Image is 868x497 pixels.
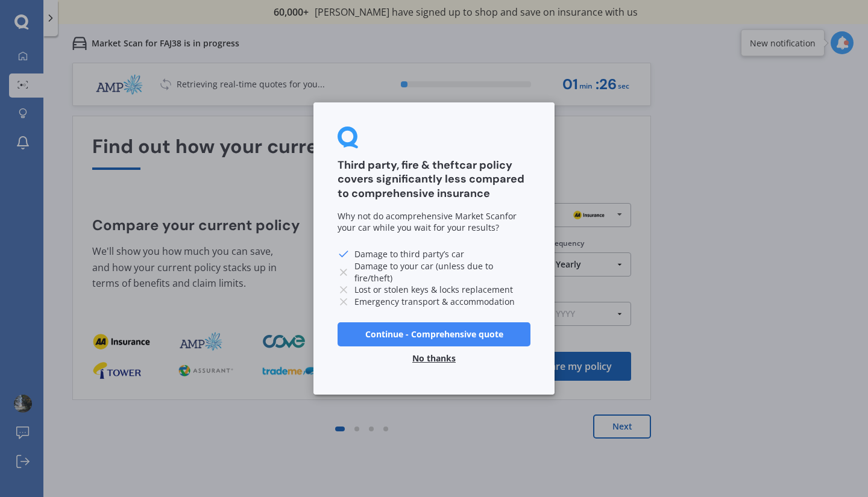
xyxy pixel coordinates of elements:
[338,322,530,346] button: Continue - Comprehensive quote
[405,346,463,370] button: No thanks
[338,296,530,308] li: Emergency transport & accommodation
[391,210,505,222] span: comprehensive Market Scan
[338,248,530,260] li: Damage to third party’s car
[338,260,530,284] li: Damage to your car (unless due to fire/theft)
[338,158,530,200] h3: Third party, fire & theft car policy covers significantly less compared to comprehensive insurance
[338,284,530,296] li: Lost or stolen keys & locks replacement
[338,210,530,234] div: Why not do a for your car while you wait for your results?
